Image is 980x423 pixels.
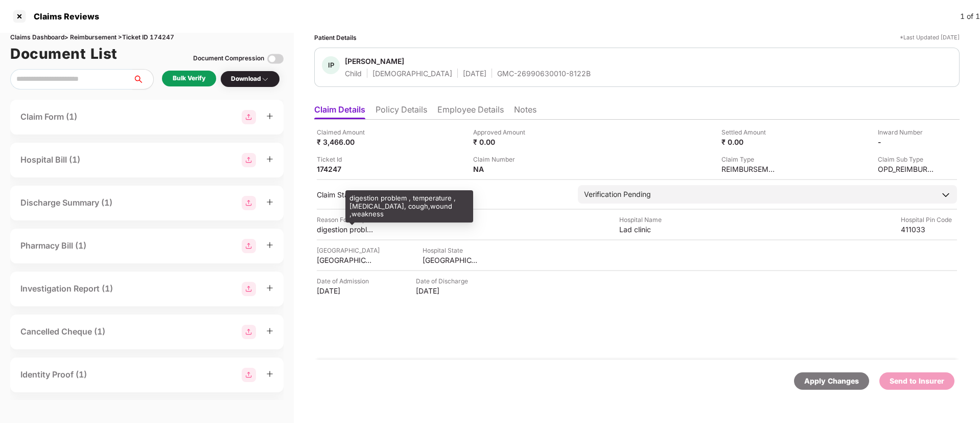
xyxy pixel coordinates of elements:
div: Claim Sub Type [878,154,934,164]
li: Notes [514,104,536,119]
div: Verification Pending [584,189,651,200]
div: Hospital Bill (1) [20,153,80,166]
div: digestion problem , temperature , [MEDICAL_DATA], cough,wound ,weakness [345,190,473,222]
span: plus [266,198,273,206]
img: svg+xml;base64,PHN2ZyBpZD0iR3JvdXBfMjg4MTMiIGRhdGEtbmFtZT0iR3JvdXAgMjg4MTMiIHhtbG5zPSJodHRwOi8vd3... [242,110,256,124]
div: ₹ 0.00 [473,137,529,147]
div: Child [345,69,362,78]
div: Patient Details [314,33,357,42]
div: digestion problem , temperature , [MEDICAL_DATA], cough,wound ,weakness [317,225,373,234]
div: *Last Updated [DATE] [900,33,960,42]
img: svg+xml;base64,PHN2ZyBpZD0iR3JvdXBfMjg4MTMiIGRhdGEtbmFtZT0iR3JvdXAgMjg4MTMiIHhtbG5zPSJodHRwOi8vd3... [242,196,256,210]
img: svg+xml;base64,PHN2ZyBpZD0iR3JvdXBfMjg4MTMiIGRhdGEtbmFtZT0iR3JvdXAgMjg4MTMiIHhtbG5zPSJodHRwOi8vd3... [242,368,256,382]
span: plus [266,327,273,335]
div: Claim Type [721,154,778,164]
div: Claimed Amount [317,127,373,137]
div: Apply Changes [804,375,859,387]
div: [GEOGRAPHIC_DATA] [423,255,479,265]
li: Employee Details [437,104,504,119]
div: 174247 [317,164,373,174]
img: svg+xml;base64,PHN2ZyBpZD0iR3JvdXBfMjg4MTMiIGRhdGEtbmFtZT0iR3JvdXAgMjg4MTMiIHhtbG5zPSJodHRwOi8vd3... [242,325,256,339]
span: plus [266,241,273,249]
span: plus [266,284,273,292]
h1: Document List [10,42,118,65]
button: search [132,69,154,90]
div: - [878,137,934,147]
div: Date of Admission [317,276,373,286]
div: Cancelled Cheque (1) [20,325,105,338]
div: Date of Discharge [416,276,472,286]
div: [GEOGRAPHIC_DATA] [317,246,380,255]
div: Pharmacy Bill (1) [20,239,86,252]
div: Discharge Summary (1) [20,196,112,209]
div: [GEOGRAPHIC_DATA] [317,255,373,265]
img: svg+xml;base64,PHN2ZyBpZD0iVG9nZ2xlLTMyeDMyIiB4bWxucz0iaHR0cDovL3d3dy53My5vcmcvMjAwMC9zdmciIHdpZH... [267,51,284,67]
div: [DATE] [463,69,486,78]
li: Claim Details [314,104,365,119]
div: Hospital Name [619,215,675,225]
div: [DATE] [416,286,472,296]
div: Claims Dashboard > Reimbursement > Ticket ID 174247 [10,33,284,42]
div: REIMBURSEMENT [721,164,778,174]
div: [PERSON_NAME] [345,56,404,66]
div: Settled Amount [721,127,778,137]
div: Approved Amount [473,127,529,137]
div: Reason For Hospitalisation [317,215,393,225]
div: Download [231,74,269,84]
div: IP [322,56,340,74]
div: Investigation Report (1) [20,282,113,295]
div: ₹ 0.00 [721,137,778,147]
div: Claim Number [473,154,529,164]
div: Claim Form (1) [20,110,77,123]
div: OPD_REIMBURSEMENT [878,164,934,174]
div: Document Compression [193,54,264,63]
img: svg+xml;base64,PHN2ZyBpZD0iR3JvdXBfMjg4MTMiIGRhdGEtbmFtZT0iR3JvdXAgMjg4MTMiIHhtbG5zPSJodHRwOi8vd3... [242,282,256,296]
li: Policy Details [376,104,427,119]
span: plus [266,370,273,377]
div: [DATE] [317,286,373,296]
div: Send to Insurer [890,375,944,387]
span: plus [266,113,273,120]
span: search [132,75,153,83]
span: plus [266,155,273,163]
div: Hospital State [423,246,479,255]
div: NA [473,164,529,174]
div: Bulk Verify [173,74,205,83]
img: svg+xml;base64,PHN2ZyBpZD0iR3JvdXBfMjg4MTMiIGRhdGEtbmFtZT0iR3JvdXAgMjg4MTMiIHhtbG5zPSJodHRwOi8vd3... [242,239,256,253]
div: Lad clinic [619,225,675,234]
div: Ticket Id [317,154,373,164]
div: 1 of 1 [960,11,980,22]
img: svg+xml;base64,PHN2ZyBpZD0iR3JvdXBfMjg4MTMiIGRhdGEtbmFtZT0iR3JvdXAgMjg4MTMiIHhtbG5zPSJodHRwOi8vd3... [242,153,256,167]
div: [DEMOGRAPHIC_DATA] [372,69,452,78]
div: 411033 [901,225,957,234]
div: Identity Proof (1) [20,368,87,381]
div: Claims Reviews [28,11,99,21]
img: downArrowIcon [941,190,951,200]
div: Claim Status [317,190,568,199]
div: GMC-26990630010-8122B [497,69,591,78]
div: Inward Number [878,127,934,137]
img: svg+xml;base64,PHN2ZyBpZD0iRHJvcGRvd24tMzJ4MzIiIHhtbG5zPSJodHRwOi8vd3d3LnczLm9yZy8yMDAwL3N2ZyIgd2... [261,75,269,83]
div: Hospital Pin Code [901,215,957,225]
div: ₹ 3,466.00 [317,137,373,147]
